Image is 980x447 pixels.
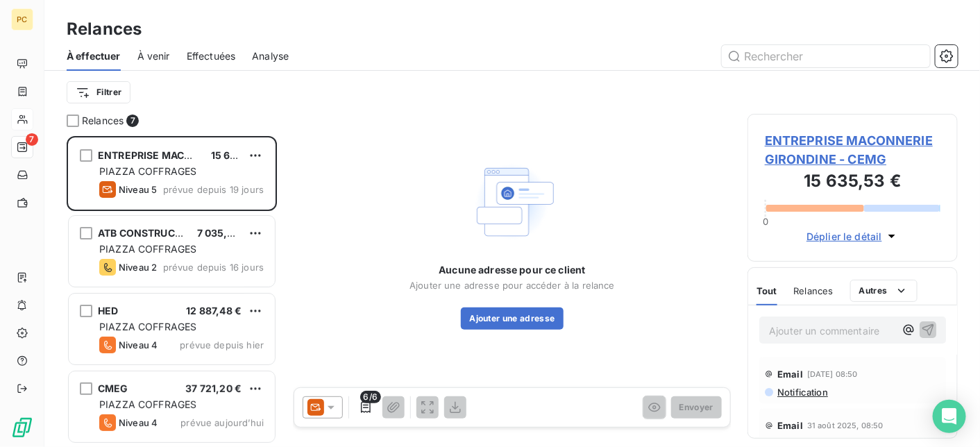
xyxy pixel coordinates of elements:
button: Ajouter une adresse [461,307,563,330]
h3: Relances [67,17,142,42]
span: 15 635,53 € [211,149,269,161]
span: Email [777,369,803,380]
img: Logo LeanPay [11,416,33,439]
span: ENTREPRISE MACONNERIE GIRONDINE [98,149,288,161]
span: 7 [126,115,139,127]
span: Relances [794,285,834,296]
div: PC [11,8,33,31]
span: Email [777,420,803,431]
span: Aucune adresse pour ce client [439,263,585,277]
span: À effectuer [67,49,121,63]
span: PIAZZA COFFRAGES [99,165,196,177]
button: Envoyer [671,396,722,419]
span: 7 035,87 € [197,227,249,239]
span: Ajouter une adresse pour accéder à la relance [409,280,615,291]
input: Rechercher [722,45,930,67]
h3: 15 635,53 € [765,169,940,196]
span: 7 [26,133,38,146]
span: Niveau 4 [119,339,158,351]
span: Effectuées [187,49,236,63]
span: prévue aujourd’hui [180,417,264,428]
span: prévue depuis hier [180,339,264,351]
span: Notification [776,387,828,398]
span: ATB CONSTRUCTION [98,227,199,239]
span: Niveau 4 [119,417,158,428]
span: Relances [82,114,124,128]
img: Empty state [468,158,557,246]
span: PIAZZA COFFRAGES [99,321,196,332]
span: Niveau 5 [119,184,157,195]
span: Déplier le détail [806,229,882,244]
span: HED [98,305,118,317]
span: prévue depuis 19 jours [163,184,264,195]
div: grid [67,136,277,447]
button: Déplier le détail [802,228,903,244]
span: ENTREPRISE MACONNERIE GIRONDINE - CEMG [765,131,940,169]
span: Analyse [252,49,289,63]
button: Filtrer [67,81,130,103]
span: Tout [757,285,777,296]
span: 12 887,48 € [186,305,242,317]
button: Autres [850,280,918,302]
span: 31 août 2025, 08:50 [807,421,884,430]
span: 6/6 [360,391,381,403]
span: CMEG [98,382,128,394]
span: [DATE] 08:50 [807,370,858,378]
span: prévue depuis 16 jours [163,262,264,273]
span: 37 721,20 € [185,382,242,394]
span: À venir [137,49,170,63]
span: Niveau 2 [119,262,157,273]
div: Open Intercom Messenger [933,400,966,433]
span: PIAZZA COFFRAGES [99,243,196,255]
span: PIAZZA COFFRAGES [99,398,196,410]
span: 0 [763,216,768,227]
